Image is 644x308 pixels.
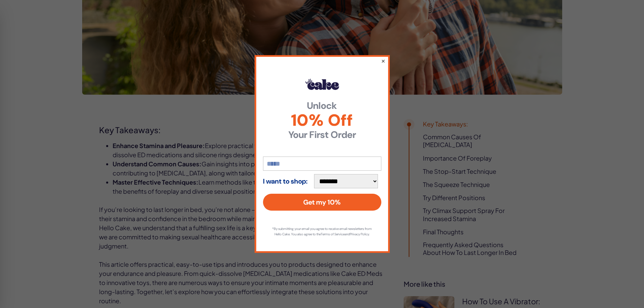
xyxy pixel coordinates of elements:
p: *By submitting your email you agree to receive email newsletters from Hello Cake. You also agree ... [270,226,375,237]
strong: Your First Order [263,130,381,140]
strong: Unlock [263,101,381,111]
button: Get my 10% [263,194,381,211]
span: 10% Off [263,112,381,128]
button: × [381,57,385,65]
strong: I want to shop: [263,177,308,185]
a: Privacy Policy [350,232,369,236]
img: Hello Cake [305,79,339,90]
a: Terms of Service [321,232,344,236]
